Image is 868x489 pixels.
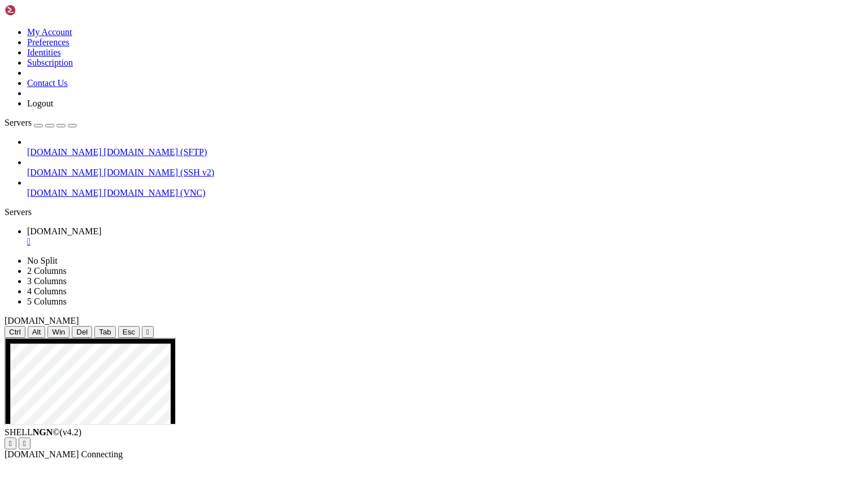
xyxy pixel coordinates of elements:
div:  [146,328,149,336]
span: [DOMAIN_NAME] [27,147,102,157]
button:  [19,437,31,449]
a: 4 Columns [27,286,67,296]
span: [DOMAIN_NAME] (SSH v2) [104,168,215,177]
button:  [5,437,16,449]
span: Del [76,328,88,336]
li: [DOMAIN_NAME] [DOMAIN_NAME] (SSH v2) [27,157,863,178]
a: 2 Columns [27,266,67,276]
a: Logout [27,98,53,108]
span: SHELL © [5,427,81,437]
a: h.ycloud.info [27,226,863,247]
span: [DOMAIN_NAME] [5,449,79,459]
a: [DOMAIN_NAME] [DOMAIN_NAME] (VNC) [27,188,863,198]
span: Connecting [81,449,123,459]
a: 3 Columns [27,276,67,286]
a: My Account [27,27,72,37]
a: [DOMAIN_NAME] [DOMAIN_NAME] (SSH v2) [27,168,863,178]
div:  [23,439,26,448]
span: [DOMAIN_NAME] [5,316,79,325]
span: [DOMAIN_NAME] (SFTP) [104,147,207,157]
span: [DOMAIN_NAME] [27,226,102,236]
li: [DOMAIN_NAME] [DOMAIN_NAME] (SFTP) [27,137,863,157]
span: Alt [32,328,41,336]
a: Contact Us [27,78,68,88]
button: Win [47,326,70,338]
span: Servers [5,118,32,127]
a: No Split [27,256,58,265]
a: Servers [5,118,77,127]
span: 4.2.0 [60,427,82,437]
img: Shellngn [5,5,70,16]
span: [DOMAIN_NAME] [27,168,102,177]
span: [DOMAIN_NAME] [27,188,102,198]
span: Esc [123,328,135,336]
span: Ctrl [9,328,21,336]
button: Ctrl [5,326,25,338]
button: Tab [94,326,116,338]
b: NGN [33,427,53,437]
span: Win [52,328,65,336]
a: 5 Columns [27,297,67,306]
span: Tab [99,328,111,336]
a:  [27,237,863,247]
button: Esc [118,326,140,338]
button: Alt [28,326,46,338]
span: [DOMAIN_NAME] (VNC) [104,188,206,198]
div:  [9,439,12,448]
button:  [142,326,154,338]
a: Subscription [27,58,73,67]
div: Servers [5,207,863,217]
a: Identities [27,48,61,57]
a: [DOMAIN_NAME] [DOMAIN_NAME] (SFTP) [27,147,863,157]
li: [DOMAIN_NAME] [DOMAIN_NAME] (VNC) [27,178,863,198]
a: Preferences [27,37,70,47]
button: Del [72,326,92,338]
